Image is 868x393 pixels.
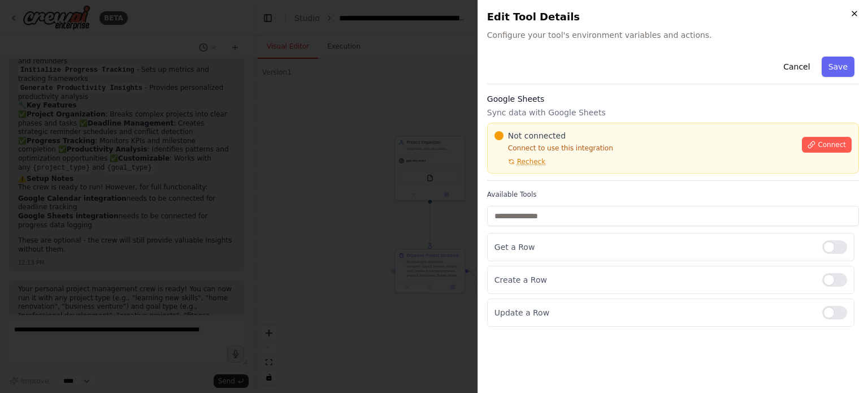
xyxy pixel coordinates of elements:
span: Connect [818,140,846,149]
label: Available Tools [487,190,859,199]
span: Configure your tool's environment variables and actions. [487,29,859,41]
p: Sync data with Google Sheets [487,107,859,118]
p: Connect to use this integration [494,144,796,153]
button: Recheck [494,157,545,166]
button: Connect [802,137,852,153]
h2: Edit Tool Details [487,9,859,25]
p: Get a Row [494,241,813,253]
button: Cancel [776,57,817,77]
span: Recheck [517,157,545,166]
p: Update a Row [494,307,813,318]
p: Create a Row [494,274,813,286]
span: Not connected [508,130,566,141]
button: Save [822,57,854,77]
h3: Google Sheets [487,93,859,105]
